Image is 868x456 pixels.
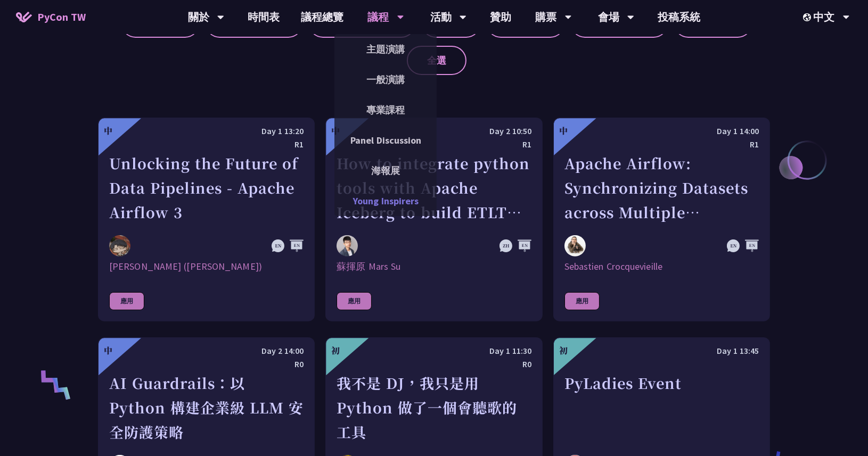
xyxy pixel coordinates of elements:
[5,4,96,30] a: PyCon TW
[564,260,759,273] div: Sebastien Crocquevieille
[564,235,586,256] img: Sebastien Crocquevieille
[564,292,600,310] div: 應用
[109,260,304,273] div: [PERSON_NAME] ([PERSON_NAME])
[109,358,304,371] div: R0
[564,371,759,444] div: PyLadies Event
[37,9,86,25] span: PyCon TW
[109,235,130,256] img: 李唯 (Wei Lee)
[564,138,759,151] div: R1
[553,118,770,321] a: 中 Day 1 14:00 R1 Apache Airflow: Synchronizing Datasets across Multiple instances Sebastien Crocq...
[564,151,759,225] div: Apache Airflow: Synchronizing Datasets across Multiple instances
[337,371,531,444] div: 我不是 DJ，我只是用 Python 做了一個會聽歌的工具
[564,125,759,138] div: Day 1 14:00
[325,118,542,321] a: 中 Day 2 10:50 R1 How to integrate python tools with Apache Iceberg to build ETLT pipeline on Shif...
[98,118,315,321] a: 中 Day 1 13:20 R1 Unlocking the Future of Data Pipelines - Apache Airflow 3 李唯 (Wei Lee) [PERSON_N...
[334,97,437,122] a: 專業課程
[337,344,531,358] div: Day 1 11:30
[331,125,340,137] div: 中
[337,358,531,371] div: R0
[16,12,32,22] img: Home icon of PyCon TW 2025
[109,344,304,358] div: Day 2 14:00
[559,125,568,137] div: 中
[104,125,112,137] div: 中
[564,344,759,358] div: Day 1 13:45
[334,128,437,153] a: Panel Discussion
[559,344,568,357] div: 初
[803,13,814,21] img: Locale Icon
[331,344,340,357] div: 初
[109,125,304,138] div: Day 1 13:20
[334,37,437,62] a: 主題演講
[337,260,531,273] div: 蘇揮原 Mars Su
[109,292,144,310] div: 應用
[337,235,358,256] img: 蘇揮原 Mars Su
[109,151,304,225] div: Unlocking the Future of Data Pipelines - Apache Airflow 3
[104,344,112,357] div: 中
[334,188,437,213] a: Young Inspirers
[334,67,437,92] a: 一般演講
[334,158,437,183] a: 海報展
[109,371,304,444] div: AI Guardrails：以 Python 構建企業級 LLM 安全防護策略
[109,138,304,151] div: R1
[337,292,372,310] div: 應用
